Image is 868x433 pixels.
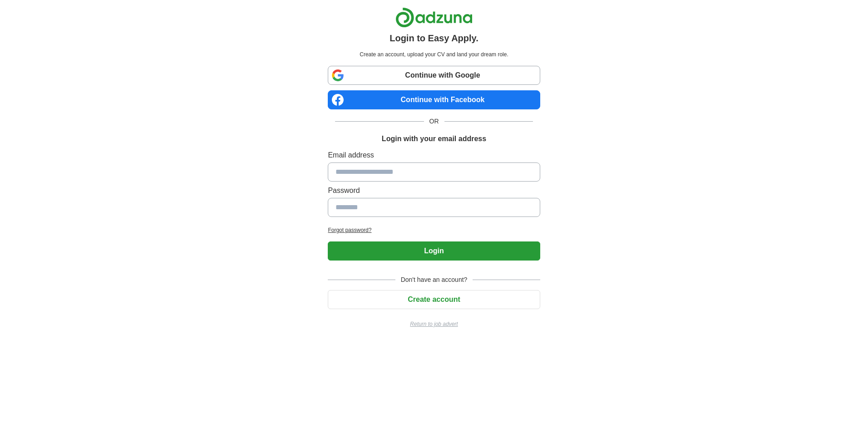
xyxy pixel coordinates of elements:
[330,50,538,59] p: Create an account, upload your CV and land your dream role.
[395,275,473,285] span: Don't have an account?
[382,133,486,144] h1: Login with your email address
[328,66,540,85] a: Continue with Google
[328,185,540,196] label: Password
[328,320,540,328] a: Return to job advert
[328,90,540,109] a: Continue with Facebook
[328,295,540,303] a: Create account
[328,290,540,309] button: Create account
[390,31,478,45] h1: Login to Easy Apply.
[328,226,540,234] a: Forgot password?
[424,117,444,126] span: OR
[328,150,540,161] label: Email address
[395,7,473,28] img: Adzuna logo
[328,241,540,261] button: Login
